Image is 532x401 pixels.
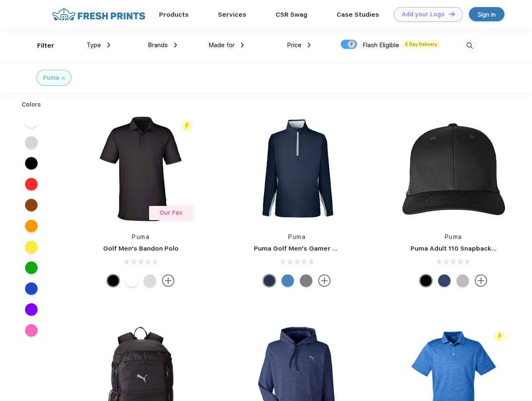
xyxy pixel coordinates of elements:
[403,41,440,48] span: 5 Day Delivery
[254,245,386,252] a: Puma Golf Men's Gamer Golf Quarter-Zip
[402,11,445,18] div: Add your Logo
[103,245,179,252] a: Golf Men's Bandon Polo
[308,43,311,48] img: dropdown.png
[469,7,504,21] a: Sign in
[281,274,294,287] div: Bright Cobalt
[449,12,455,16] img: DT
[475,274,487,287] img: more.svg
[86,41,101,49] span: Type
[362,41,399,49] span: Flash Eligible
[148,41,168,49] span: Brands
[208,41,235,49] span: Made for
[43,74,59,82] div: Puma
[218,11,246,18] a: Services
[132,233,149,240] a: Puma
[463,39,476,53] img: desktop_search.svg
[174,43,177,48] img: dropdown.png
[300,274,312,287] div: Quiet Shade
[37,41,54,51] div: Filter
[263,274,276,287] div: Navy Blazer
[398,113,509,224] img: func=resize&h=266
[494,331,505,342] img: flash_active_toggle.svg
[15,100,48,109] div: Colors
[181,120,193,132] img: flash_active_toggle.svg
[85,113,196,224] img: func=resize&h=266
[160,209,182,216] span: Our Fav
[438,274,451,287] div: Peacoat with Qut Shd
[288,233,306,240] a: Puma
[144,274,156,287] div: High Rise
[125,274,138,287] div: Bright White
[276,11,307,18] a: CSR Swag
[241,113,352,224] img: func=resize&h=266
[50,7,148,22] img: fo%20logo%202.webp
[318,274,331,287] img: more.svg
[456,274,469,287] div: Quarry with Brt Whit
[287,41,301,49] span: Price
[420,274,432,287] div: Pma Blk Pma Blk
[241,43,244,48] img: dropdown.png
[107,43,110,48] img: dropdown.png
[162,274,175,287] img: more.svg
[159,11,189,18] a: Products
[107,274,119,287] div: Puma Black
[478,10,496,19] div: Sign in
[445,233,462,240] a: Puma
[62,77,65,80] img: filter_cancel.svg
